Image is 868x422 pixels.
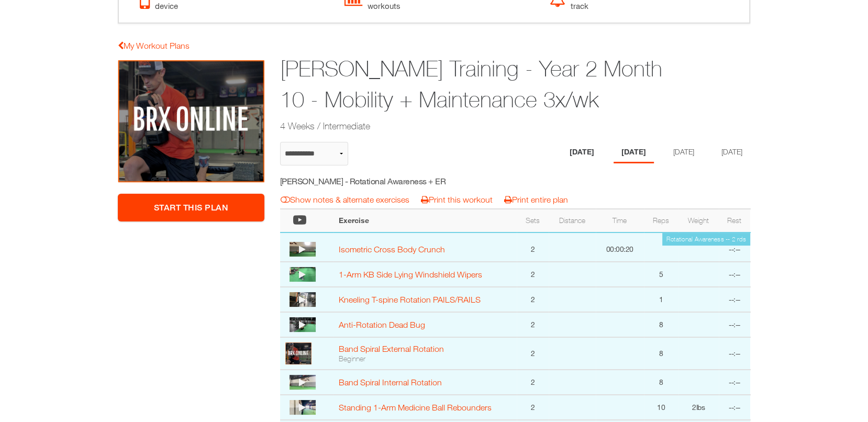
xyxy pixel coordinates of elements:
[644,337,678,370] td: 8
[339,403,492,412] a: Standing 1-Arm Medicine Ball Rebounders
[562,142,602,163] li: Day 1
[504,195,568,204] a: Print entire plan
[714,142,750,163] li: Day 4
[280,119,670,132] h2: 4 Weeks / Intermediate
[290,400,316,415] img: thumbnail.png
[118,194,264,221] a: Start This Plan
[339,377,442,387] a: Band Spiral Internal Rotation
[678,395,719,420] td: 2
[719,395,750,420] td: --:--
[118,60,264,183] img: Cam Castillo Training - Year 2 Month 10 - Mobility + Maintenance 3x/wk
[290,242,316,257] img: thumbnail.png
[644,209,678,232] th: Reps
[596,209,644,232] th: Time
[517,312,548,337] td: 2
[517,337,548,370] td: 2
[719,209,750,232] th: Rest
[517,209,548,232] th: Sets
[290,317,316,332] img: thumbnail.png
[719,262,750,287] td: --:--
[719,312,750,337] td: --:--
[333,209,517,232] th: Exercise
[290,292,316,307] img: thumbnail.png
[644,312,678,337] td: 8
[662,233,750,246] td: Rotational Awareness -- 2 rds
[339,295,481,304] a: Kneeling T-spine Rotation PAILS/RAILS
[339,245,445,254] a: Isometric Cross Body Crunch
[644,395,678,420] td: 10
[280,53,670,115] h1: [PERSON_NAME] Training - Year 2 Month 10 - Mobility + Maintenance 3x/wk
[678,209,719,232] th: Weight
[290,375,316,390] img: thumbnail.png
[719,337,750,370] td: --:--
[696,403,705,412] span: lbs
[719,287,750,312] td: --:--
[339,320,425,329] a: Anti-Rotation Dead Bug
[644,370,678,395] td: 8
[596,232,644,262] td: 00:00:20
[517,395,548,420] td: 2
[517,370,548,395] td: 2
[339,270,482,279] a: 1-Arm KB Side Lying Windshield Wipers
[290,267,316,282] img: thumbnail.png
[339,344,444,353] a: Band Spiral External Rotation
[339,354,511,363] div: Beginner
[517,262,548,287] td: 2
[280,175,467,187] h5: [PERSON_NAME] - Rotational Awareness + ER
[719,232,750,262] td: --:--
[281,195,409,204] a: Show notes & alternate exercises
[644,262,678,287] td: 5
[118,41,190,50] a: My Workout Plans
[665,142,702,163] li: Day 3
[517,232,548,262] td: 2
[549,209,596,232] th: Distance
[421,195,493,204] a: Print this workout
[614,142,654,163] li: Day 2
[719,370,750,395] td: --:--
[517,287,548,312] td: 2
[285,342,311,364] img: profile.PNG
[644,287,678,312] td: 1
